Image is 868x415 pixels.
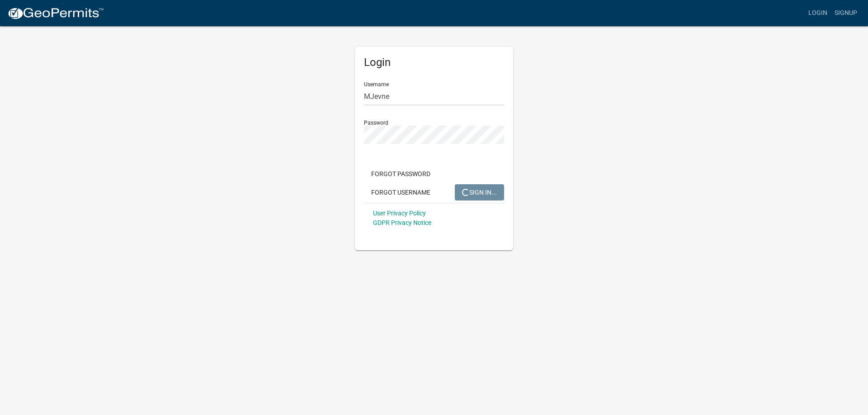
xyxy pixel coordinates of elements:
[364,166,438,182] button: Forgot Password
[373,219,431,226] a: GDPR Privacy Notice
[364,56,504,69] h5: Login
[462,188,497,196] span: SIGN IN...
[373,210,426,217] a: User Privacy Policy
[364,184,438,201] button: Forgot Username
[805,5,831,22] a: Login
[455,184,504,201] button: SIGN IN...
[831,5,861,22] a: Signup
